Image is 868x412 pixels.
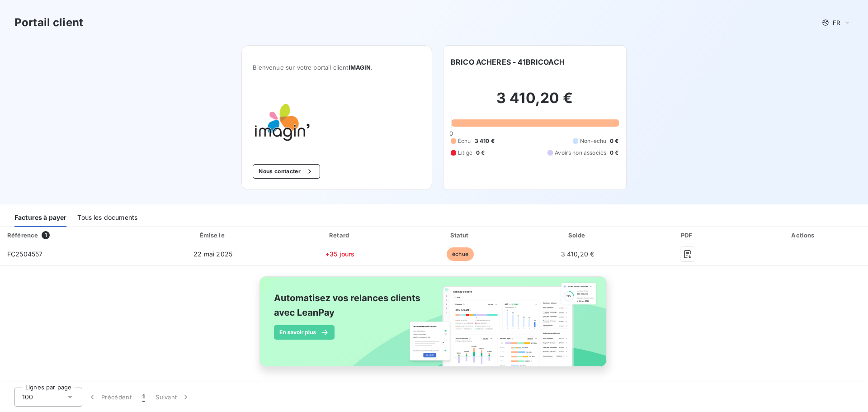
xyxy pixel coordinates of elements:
span: Avoirs non associés [555,149,606,157]
span: Échu [458,137,471,145]
button: Suivant [150,388,196,407]
img: Company logo [253,93,311,150]
div: PDF [637,231,738,240]
span: 0 € [476,149,485,157]
div: Émise le [149,231,278,240]
div: Référence [7,232,38,239]
span: 1 [42,231,50,239]
button: Précédent [82,388,137,407]
span: 3 410,20 € [561,250,594,258]
div: Statut [403,231,518,240]
span: 0 [449,130,453,137]
h2: 3 410,20 € [451,89,619,116]
span: Bienvenue sur votre portail client . [253,64,421,71]
h6: BRICO ACHERES - 41BRICOACH [451,57,565,67]
div: Actions [741,231,866,240]
span: Non-échu [580,137,606,145]
span: FR [833,19,840,26]
button: 1 [137,388,150,407]
img: banner [251,271,617,382]
div: Factures à payer [14,208,66,227]
h3: Portail client [14,14,83,31]
div: Solde [521,231,633,240]
span: 3 410 € [475,137,495,145]
div: Tous les documents [77,208,137,227]
span: Litige [458,149,472,157]
span: IMAGIN [349,64,371,71]
span: échue [447,247,474,261]
span: 0 € [610,149,618,157]
span: 100 [22,393,33,402]
span: FC2504557 [7,250,42,258]
div: Retard [281,231,399,240]
span: +35 jours [325,250,354,258]
button: Nous contacter [253,164,320,179]
span: 1 [142,393,145,402]
span: 0 € [610,137,618,145]
span: 22 mai 2025 [193,250,232,258]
